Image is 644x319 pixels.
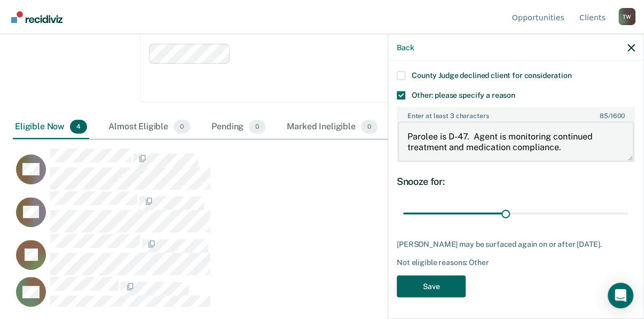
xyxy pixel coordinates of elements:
[618,8,635,25] button: Profile dropdown button
[13,276,548,319] div: CaseloadOpportunityCell-0968264
[13,191,548,234] div: CaseloadOpportunityCell-0307219
[13,148,548,191] div: CaseloadOpportunityCell-0744014
[600,112,624,120] span: / 1600
[397,258,635,267] div: Not eligible reasons: Other
[608,283,633,308] div: Open Intercom Messenger
[397,240,635,249] div: [PERSON_NAME] may be surfaced again on or after [DATE].
[412,71,572,80] span: County Judge declined client for consideration
[361,120,378,134] span: 0
[249,120,265,134] span: 0
[600,112,608,120] span: 85
[285,115,380,139] div: Marked Ineligible
[106,115,192,139] div: Almost Eligible
[398,122,634,161] textarea: Parolee is D-47. Agent is monitoring continued treatment and medication compliance.
[13,115,89,139] div: Eligible Now
[412,91,515,99] span: Other: please specify a reason
[397,275,466,297] button: Save
[398,108,634,120] label: Enter at least 3 characters
[70,120,87,134] span: 4
[174,120,190,134] span: 0
[618,8,635,25] div: T W
[209,115,268,139] div: Pending
[13,234,548,276] div: CaseloadOpportunityCell-0188683
[397,43,414,52] button: Back
[397,175,635,187] div: Snooze for:
[11,11,62,23] img: Recidiviz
